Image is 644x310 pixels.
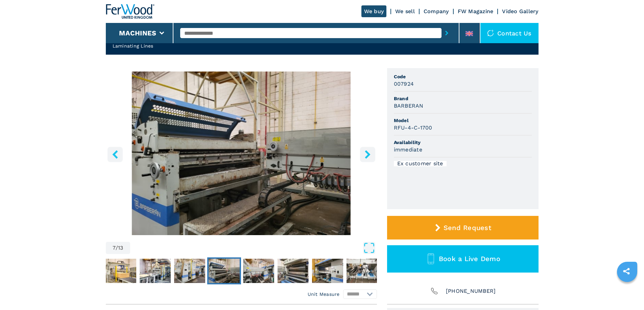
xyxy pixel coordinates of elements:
img: Phone [430,286,439,296]
span: Model [394,117,532,124]
span: 7 [113,245,116,251]
button: Go to Slide 5 [138,257,172,284]
button: Open Fullscreen [132,242,375,254]
button: left-button [108,147,123,162]
img: 0456b35ecc2cd24368ddb825b51586bf [140,259,171,283]
img: e09064a3613fc57b5223f08bc17a1581 [243,259,274,283]
span: Code [394,73,532,80]
img: fe9808621e8e612813c8f5787a0be02a [174,259,205,283]
h3: immediate [394,146,422,153]
img: 23539479c06844b9c4384d47598a2b97 [105,259,136,283]
div: Go to Slide 7 [106,72,377,235]
button: Go to Slide 11 [345,257,379,284]
a: Video Gallery [502,8,538,15]
iframe: Chat [615,280,639,305]
img: Ferwood [106,4,154,19]
span: Brand [394,95,532,102]
button: Send Request [387,216,539,239]
span: 13 [118,245,123,251]
span: Book a Live Demo [439,255,500,263]
span: Send Request [444,224,491,232]
img: Contact us [487,30,494,36]
span: / [116,245,118,251]
h3: RFU-4-C-1700 [394,124,432,132]
h2: Laminating Lines [113,43,232,49]
img: 7953adc83b35d3345d2d620e2d816fc1 [312,259,343,283]
span: [PHONE_NUMBER] [446,286,496,296]
button: Go to Slide 10 [311,257,344,284]
button: Machines [119,29,156,37]
button: right-button [360,147,375,162]
h3: BARBERAN [394,102,424,110]
em: Unit Measure [308,291,340,298]
a: FW Magazine [458,8,494,15]
a: sharethis [618,263,635,280]
button: Go to Slide 6 [173,257,207,284]
span: Availability [394,139,532,146]
img: Laminating Lines BARBERAN RFU-4-C-1700 [106,72,377,235]
button: Go to Slide 4 [104,257,138,284]
a: We sell [395,8,415,15]
button: Book a Live Demo [387,245,539,273]
h3: 007924 [394,80,414,88]
button: Go to Slide 8 [242,257,276,284]
img: 870971721cf7214ec509734b6e6a967a [209,259,240,283]
nav: Thumbnail Navigation [35,257,306,284]
div: Ex customer site [394,161,447,166]
img: d5b991ffe95bf2ac8ef090a2857f7fb6 [347,259,378,283]
button: Go to Slide 9 [276,257,310,284]
button: Go to Slide 7 [207,257,241,284]
div: Contact us [480,23,539,43]
a: Company [424,8,449,15]
a: We buy [361,5,387,17]
img: 517aa18840c2380cd939b3200f2a61c7 [278,259,309,283]
button: submit-button [442,25,452,41]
